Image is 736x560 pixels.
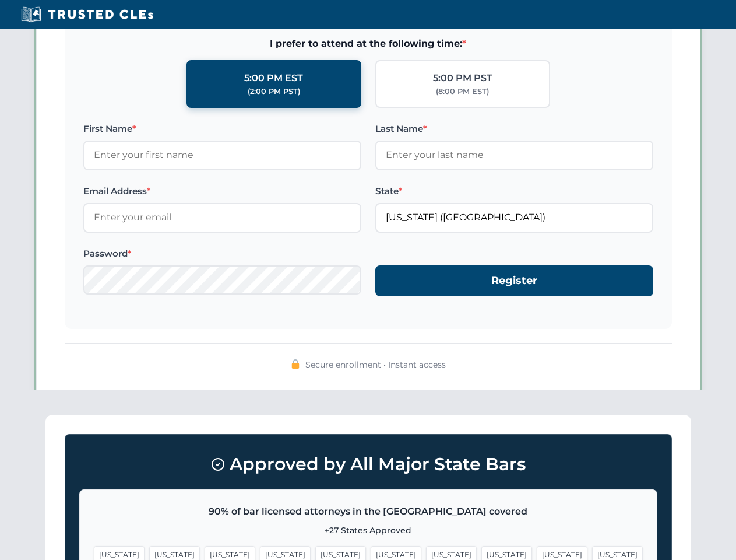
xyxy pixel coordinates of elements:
[375,184,653,198] label: State
[375,122,653,136] label: Last Name
[375,141,653,170] input: Enter your last name
[83,247,361,261] label: Password
[79,449,657,480] h3: Approved by All Major State Bars
[436,86,489,97] div: (8:00 PM EST)
[83,203,361,232] input: Enter your email
[83,184,361,198] label: Email Address
[94,504,643,519] p: 90% of bar licensed attorneys in the [GEOGRAPHIC_DATA] covered
[248,86,300,97] div: (2:00 PM PST)
[17,6,157,23] img: Trusted CLEs
[83,141,361,170] input: Enter your first name
[291,359,300,369] img: 🔒
[83,122,361,136] label: First Name
[375,265,653,296] button: Register
[94,524,643,537] p: +27 States Approved
[83,36,653,51] span: I prefer to attend at the following time:
[305,358,446,371] span: Secure enrollment • Instant access
[433,71,492,86] div: 5:00 PM PST
[375,203,653,232] input: Florida (FL)
[244,71,303,86] div: 5:00 PM EST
